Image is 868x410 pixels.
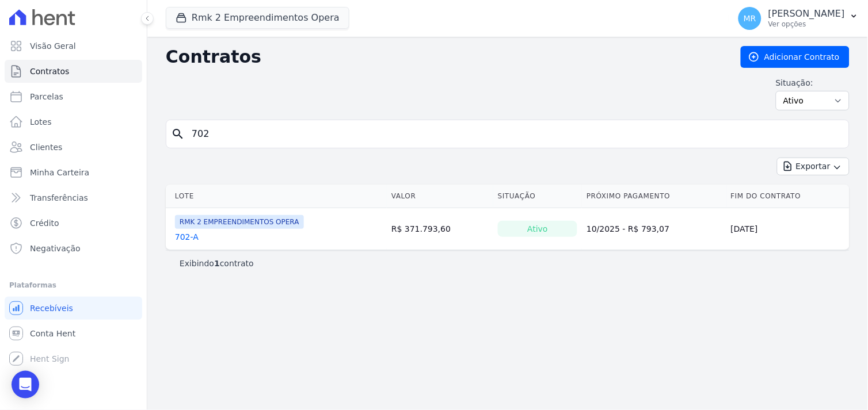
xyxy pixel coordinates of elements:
[9,278,138,292] div: Plataformas
[185,122,844,145] input: Buscar por nome do lote
[30,116,52,128] span: Lotes
[12,371,39,398] div: Open Intercom Messenger
[744,14,756,22] span: MR
[30,91,63,102] span: Parcelas
[582,185,726,208] th: Próximo Pagamento
[171,127,185,141] i: search
[30,141,62,153] span: Clientes
[175,231,199,243] a: 702-A
[387,185,493,208] th: Valor
[180,258,254,269] p: Exibindo contrato
[30,167,89,178] span: Minha Carteira
[726,208,850,250] td: [DATE]
[741,46,850,68] a: Adicionar Contrato
[587,224,669,233] a: 10/2025 - R$ 793,07
[5,186,142,209] a: Transferências
[166,185,387,208] th: Lote
[30,328,75,339] span: Conta Hent
[493,185,582,208] th: Situação
[768,8,845,20] p: [PERSON_NAME]
[30,40,76,52] span: Visão Geral
[214,259,220,268] b: 1
[5,60,142,83] a: Contratos
[5,35,142,58] a: Visão Geral
[166,47,722,67] h2: Contratos
[30,243,81,254] span: Negativação
[166,7,349,29] button: Rmk 2 Empreendimentos Opera
[30,302,73,314] span: Recebíveis
[777,158,850,175] button: Exportar
[5,136,142,159] a: Clientes
[729,2,868,35] button: MR [PERSON_NAME] Ver opções
[5,297,142,320] a: Recebíveis
[30,192,88,204] span: Transferências
[5,110,142,133] a: Lotes
[776,77,850,89] label: Situação:
[5,85,142,108] a: Parcelas
[726,185,850,208] th: Fim do Contrato
[5,237,142,260] a: Negativação
[175,215,304,229] span: RMK 2 EMPREENDIMENTOS OPERA
[498,221,577,237] div: Ativo
[5,322,142,345] a: Conta Hent
[5,161,142,184] a: Minha Carteira
[5,212,142,235] a: Crédito
[30,66,69,77] span: Contratos
[387,208,493,250] td: R$ 371.793,60
[768,20,845,29] p: Ver opções
[30,217,59,229] span: Crédito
